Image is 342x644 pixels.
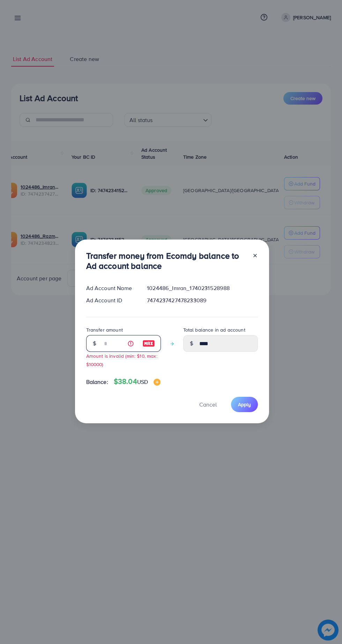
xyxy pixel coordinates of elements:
span: Balance: [86,378,108,386]
small: Amount is invalid (min: $10, max: $10000) [86,353,157,367]
label: Total balance in ad account [183,326,245,333]
img: image [154,379,161,386]
button: Apply [231,397,258,412]
button: Cancel [191,397,225,412]
div: 1024486_Imran_1740231528988 [141,284,263,292]
h4: $38.04 [114,377,161,386]
img: image [142,339,155,348]
span: USD [137,378,148,386]
div: 7474237427478233089 [141,296,263,304]
div: Ad Account Name [81,284,142,292]
label: Transfer amount [86,326,123,333]
div: Ad Account ID [81,296,142,304]
h3: Transfer money from Ecomdy balance to Ad account balance [86,251,247,271]
span: Apply [238,401,251,408]
span: Cancel [199,401,217,408]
